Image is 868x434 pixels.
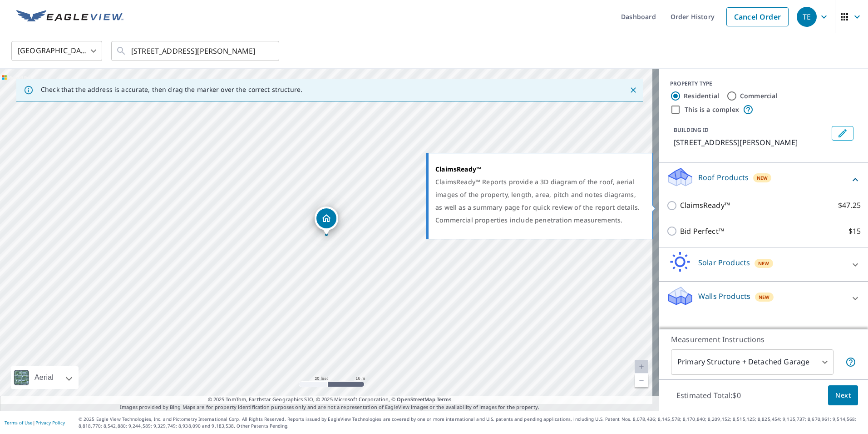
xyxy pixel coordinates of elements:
[635,360,648,373] a: Current Level 20, Zoom In Disabled
[670,80,857,88] div: PROPERTY TYPE
[11,38,102,64] div: [GEOGRAPHIC_DATA]
[685,105,739,114] label: This is a complex
[759,293,770,301] span: New
[698,257,750,268] p: Solar Products
[671,349,833,375] div: Primary Structure + Detached Garage
[835,390,851,401] span: Next
[208,396,452,404] span: © 2025 TomTom, Earthstar Geographics SIO, © 2025 Microsoft Corporation, ©
[828,385,858,406] button: Next
[41,86,302,94] p: Check that the address is accurate, then drag the marker over the correct structure.
[698,172,749,183] p: Roof Products
[845,357,856,368] span: Your report will include the primary structure and a detached garage if one exists.
[666,252,861,278] div: Solar ProductsNew
[79,416,863,429] p: © 2025 Eagle View Technologies, Inc. and Pictometry International Corp. All Rights Reserved. Repo...
[666,167,861,192] div: Roof ProductsNew
[627,84,639,96] button: Close
[437,396,452,403] a: Terms
[5,420,65,425] p: |
[758,260,769,267] span: New
[635,373,648,387] a: Current Level 20, Zoom Out
[315,207,338,235] div: Dropped pin, building 1, Residential property, 4604 Pavilion Way Aubrey, TX 76227
[674,137,828,148] p: [STREET_ADDRESS][PERSON_NAME]
[838,200,861,211] p: $47.25
[131,38,261,64] input: Search by address or latitude-longitude
[32,366,56,389] div: Aerial
[684,91,719,101] label: Residential
[435,176,641,227] div: ClaimsReady™ Reports provide a 3D diagram of the roof, aerial images of the property, length, are...
[11,366,79,389] div: Aerial
[797,7,817,27] div: TE
[726,7,789,26] a: Cancel Order
[832,126,853,141] button: Edit building 1
[680,200,730,211] p: ClaimsReady™
[671,334,856,345] p: Measurement Instructions
[666,285,861,311] div: Walls ProductsNew
[435,165,481,173] strong: ClaimsReady™
[669,385,748,405] p: Estimated Total: $0
[848,226,861,237] p: $15
[757,174,768,182] span: New
[35,419,65,426] a: Privacy Policy
[5,419,33,426] a: Terms of Use
[740,91,778,101] label: Commercial
[698,291,750,302] p: Walls Products
[397,396,435,403] a: OpenStreetMap
[16,10,123,24] img: EV Logo
[674,126,709,134] p: BUILDING ID
[680,226,724,237] p: Bid Perfect™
